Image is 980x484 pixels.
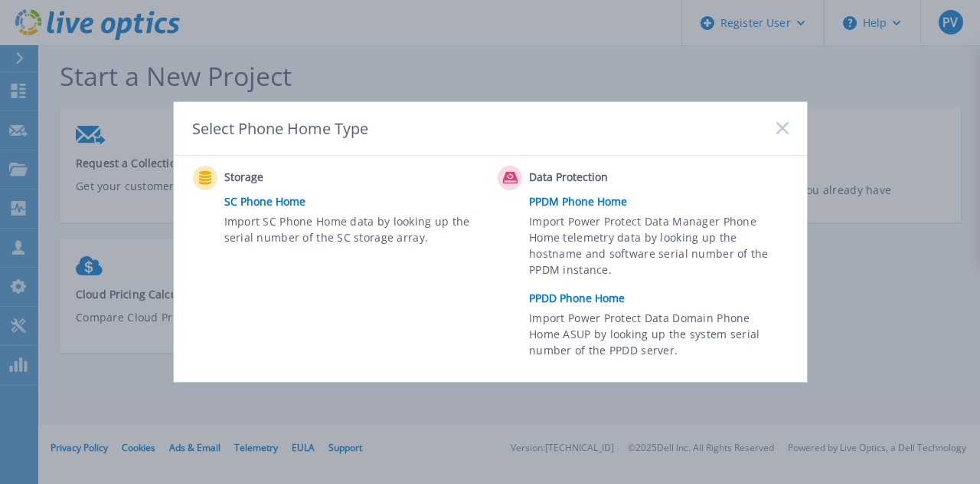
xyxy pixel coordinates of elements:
span: Import Power Protect Data Domain Phone Home ASUP by looking up the system serial number of the PP... [529,310,784,363]
div: Select Phone Home Type [192,118,370,139]
a: SC Phone Home [224,190,491,213]
a: PPDD Phone Home [529,287,795,310]
span: Import Power Protect Data Manager Phone Home telemetry data by looking up the hostname and softwa... [529,213,784,284]
span: Import SC Phone Home data by looking up the serial number of the SC storage array. [224,213,479,249]
a: PPDM Phone Home [529,190,795,213]
span: Storage [224,169,377,187]
span: Data Protection [529,169,681,187]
